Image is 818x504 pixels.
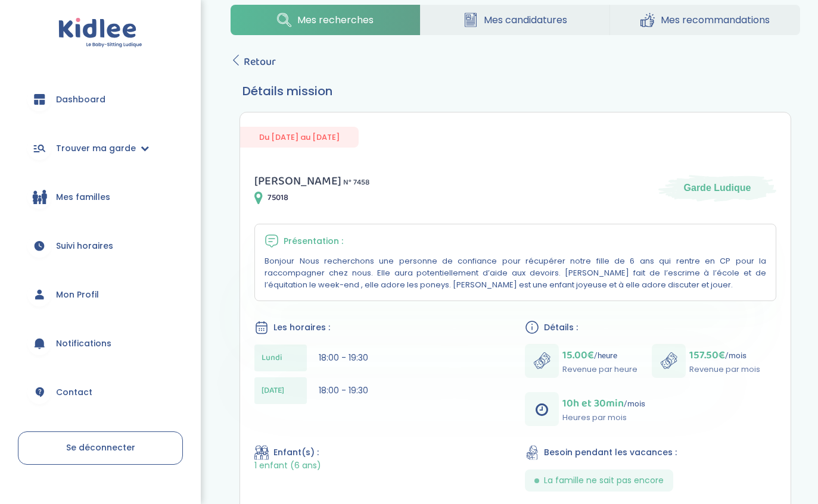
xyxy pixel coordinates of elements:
[56,337,111,350] span: Notifications
[242,82,788,100] h3: Détails mission
[689,364,760,375] p: Revenue par mois
[18,322,183,365] a: Notifications
[562,347,594,364] span: 15.00€
[544,321,578,334] span: Détails :
[231,5,420,35] a: Mes recherches
[240,127,359,148] span: Du [DATE] au [DATE]
[689,347,725,364] span: 157.50€
[297,12,374,27] span: Mes recherches
[273,446,319,459] span: Enfant(s) :
[421,5,610,35] a: Mes candidatures
[18,273,183,316] a: Mon Profil
[610,5,800,35] a: Mes recommandations
[262,352,282,364] span: Lundi
[18,224,183,267] a: Suivi horaires
[18,431,183,465] a: Se déconnecter
[343,176,369,189] span: N° 7458
[544,474,664,487] span: La famille ne sait pas encore
[544,446,677,459] span: Besoin pendant les vacances :
[18,127,183,170] a: Trouver ma garde
[18,371,183,414] a: Contact
[254,460,321,471] span: 1 enfant (6 ans)
[56,191,110,204] span: Mes familles
[562,395,645,412] p: /mois
[265,255,766,291] p: Bonjour Nous recherchons une personne de confiance pour récupérer notre fille de 6 ans qui rentre...
[562,412,645,424] p: Heures par mois
[262,384,284,397] span: [DATE]
[56,289,99,301] span: Mon Profil
[661,12,770,27] span: Mes recommandations
[254,171,341,190] span: [PERSON_NAME]
[18,78,183,121] a: Dashboard
[684,181,751,195] span: Garde Ludique
[689,347,760,364] p: /mois
[284,235,343,248] span: Présentation :
[66,442,135,453] span: Se déconnecter
[484,12,567,27] span: Mes candidatures
[273,321,330,334] span: Les horaires :
[231,54,276,70] a: Retour
[562,364,637,375] p: Revenue par heure
[562,347,637,364] p: /heure
[56,93,105,106] span: Dashboard
[244,54,276,70] span: Retour
[58,18,142,48] img: logo.svg
[562,395,624,412] span: 10h et 30min
[56,240,113,252] span: Suivi horaires
[18,176,183,218] a: Mes familles
[319,352,368,364] span: 18:00 - 19:30
[268,192,288,204] span: 75018
[56,142,136,155] span: Trouver ma garde
[56,386,92,399] span: Contact
[319,384,368,396] span: 18:00 - 19:30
